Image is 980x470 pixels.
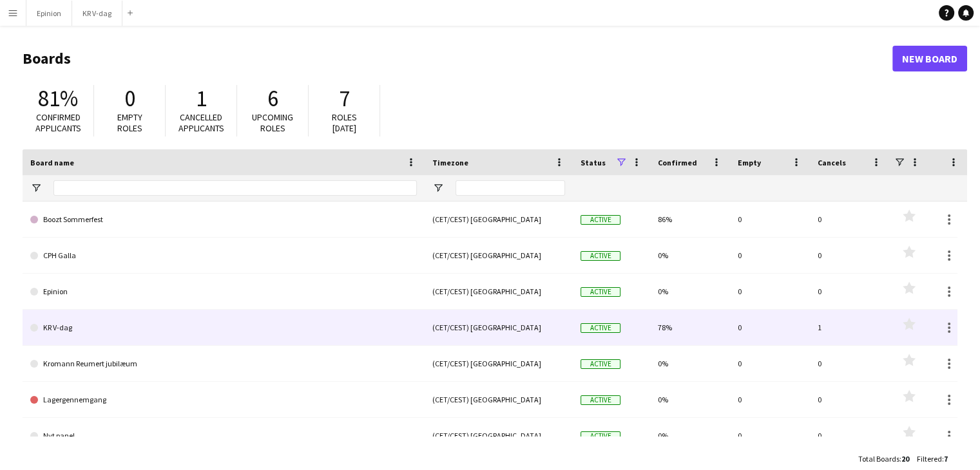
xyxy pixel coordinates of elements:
span: Active [581,359,620,369]
span: Active [581,287,620,297]
button: Open Filter Menu [30,182,42,194]
div: 0 [810,238,890,273]
span: Empty [738,158,761,167]
button: Open Filter Menu [432,182,444,194]
div: 0 [730,202,810,237]
h1: Boards [23,49,892,68]
div: 0% [650,382,730,417]
span: Status [581,158,606,167]
span: Timezone [432,158,468,167]
span: Active [581,215,620,225]
div: (CET/CEST) [GEOGRAPHIC_DATA] [425,310,573,345]
div: (CET/CEST) [GEOGRAPHIC_DATA] [425,382,573,417]
div: 0 [730,274,810,309]
div: 0% [650,274,730,309]
span: Active [581,251,620,261]
span: Cancels [818,158,846,167]
span: Active [581,395,620,405]
div: 86% [650,202,730,237]
span: Cancelled applicants [178,111,224,134]
div: 0 [730,346,810,381]
a: Boozt Sommerfest [30,202,417,238]
span: 7 [944,454,948,464]
span: Active [581,431,620,441]
span: Upcoming roles [252,111,293,134]
div: 0 [810,202,890,237]
button: KR V-dag [72,1,122,26]
span: 7 [339,84,350,113]
div: 1 [810,310,890,345]
span: Roles [DATE] [332,111,357,134]
span: 1 [196,84,207,113]
div: 0 [730,310,810,345]
span: Total Boards [858,454,899,464]
div: (CET/CEST) [GEOGRAPHIC_DATA] [425,418,573,453]
div: 0% [650,238,730,273]
a: Lagergennemgang [30,382,417,418]
a: Kromann Reumert jubilæum [30,346,417,382]
div: 0% [650,418,730,453]
span: 20 [901,454,909,464]
a: New Board [892,46,967,71]
div: 0% [650,346,730,381]
button: Epinion [26,1,72,26]
span: Confirmed applicants [35,111,81,134]
input: Board name Filter Input [53,180,417,196]
div: 0 [730,382,810,417]
div: 0 [810,418,890,453]
span: Filtered [917,454,942,464]
span: Active [581,323,620,333]
div: (CET/CEST) [GEOGRAPHIC_DATA] [425,202,573,237]
div: 78% [650,310,730,345]
input: Timezone Filter Input [456,180,565,196]
div: 0 [730,418,810,453]
div: 0 [810,346,890,381]
div: (CET/CEST) [GEOGRAPHIC_DATA] [425,274,573,309]
div: 0 [730,238,810,273]
span: 0 [124,84,135,113]
span: Confirmed [658,158,697,167]
a: Epinion [30,274,417,310]
span: Board name [30,158,74,167]
div: (CET/CEST) [GEOGRAPHIC_DATA] [425,346,573,381]
span: Empty roles [117,111,142,134]
span: 6 [267,84,278,113]
div: (CET/CEST) [GEOGRAPHIC_DATA] [425,238,573,273]
a: CPH Galla [30,238,417,274]
a: KR V-dag [30,310,417,346]
div: 0 [810,274,890,309]
span: 81% [38,84,78,113]
a: Nyt panel [30,418,417,454]
div: 0 [810,382,890,417]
